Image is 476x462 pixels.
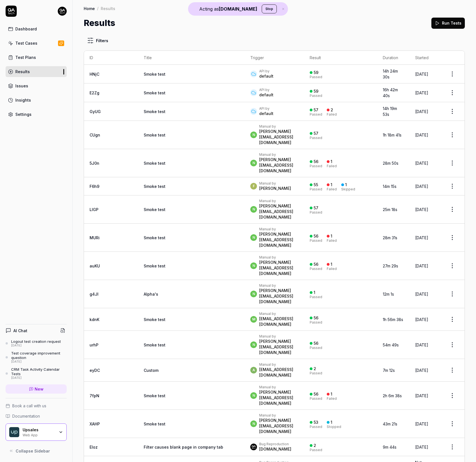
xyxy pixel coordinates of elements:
button: Filters [84,35,112,46]
time: [DATE] [415,72,428,76]
div: [PERSON_NAME][EMAIL_ADDRESS][DOMAIN_NAME] [259,418,298,434]
span: Collapse Sidebar [16,448,50,454]
time: 9m 44s [383,445,396,449]
button: Collapse Sidebar [6,445,67,456]
div: Upsales [23,427,55,432]
div: [PERSON_NAME][EMAIL_ADDRESS][DOMAIN_NAME] [259,129,298,145]
a: Results [6,66,67,77]
span: Documentation [12,413,40,419]
th: Title [138,51,245,65]
div: Passed [310,448,322,452]
div: 59 [314,70,318,75]
div: Manual by [259,312,298,316]
th: ID [84,51,138,65]
img: Upsales Logo [9,427,19,437]
a: Smoke test [144,207,165,212]
div: default [259,92,273,98]
div: [PERSON_NAME][EMAIL_ADDRESS][DOMAIN_NAME] [259,260,298,276]
a: Smoke test [144,393,165,398]
time: [DATE] [415,184,428,189]
a: Smoke test [144,90,165,95]
a: Test Cases [6,38,67,49]
div: Manual by [259,334,298,339]
div: 56 [314,234,318,239]
div: default [259,73,273,79]
time: [DATE] [415,393,428,398]
div: API by [259,106,273,111]
time: 14h 19m 53s [383,106,397,117]
div: [DATE] [11,344,61,348]
time: [DATE] [415,292,428,296]
div: 57 [314,107,318,112]
div: Manual by [259,283,298,288]
div: [DATE] [11,376,67,380]
div: 1 [331,159,332,164]
time: [DATE] [415,422,428,426]
a: CRM Task Activity Calendar Tests[DATE] [6,367,67,380]
div: Passed [310,267,322,271]
div: 1 [331,420,332,425]
a: F6h9 [90,184,99,189]
div: Manual by [259,413,298,418]
div: 2 [314,443,316,448]
span: n [250,206,257,213]
time: [DATE] [415,445,428,449]
time: 14h 24m 30s [383,69,398,79]
div: Failed [327,188,337,191]
div: [PERSON_NAME][EMAIL_ADDRESS][DOMAIN_NAME] [259,231,298,248]
span: Custom [144,368,158,373]
time: 16h 42m 40s [383,87,398,98]
div: 2 [331,107,333,112]
div: Results [15,69,30,75]
a: Book a call with us [6,403,67,409]
div: Manual by [259,124,298,129]
span: m [250,316,257,323]
a: kdnK [90,317,99,322]
a: XAHP [90,422,100,426]
div: Passed [310,188,322,191]
div: 56 [314,159,318,164]
a: Smoke test [144,161,165,166]
div: 59 [314,89,318,94]
div: 1 [331,234,332,239]
a: LIGP [90,207,98,212]
div: Skipped [341,188,355,191]
time: 1h 18m 41s [383,133,402,137]
div: Manual by [259,227,298,231]
div: [PERSON_NAME][EMAIL_ADDRESS][DOMAIN_NAME] [259,389,298,406]
div: Passed [310,136,322,140]
div: Stopped [327,425,341,429]
div: 56 [314,262,318,267]
div: [EMAIL_ADDRESS][DOMAIN_NAME] [259,367,298,378]
time: 54m 49s [383,343,399,347]
div: Passed [310,346,322,350]
time: [DATE] [415,235,428,240]
time: 1h 56m 38s [383,317,403,322]
a: Smoke test [144,343,165,347]
div: Manual by [259,152,298,157]
th: Duration [377,51,410,65]
div: Manual by [259,385,298,389]
a: Test Plans [6,52,67,63]
div: Failed [327,267,337,271]
div: Results [101,6,115,11]
a: Test coverage improvement question[DATE] [6,351,67,364]
button: Run Tests [431,18,465,29]
div: [PERSON_NAME][EMAIL_ADDRESS][DOMAIN_NAME] [259,339,298,355]
div: 56 [314,315,318,320]
a: Smoke test [144,422,165,426]
a: Smoke test [144,72,165,76]
div: Manual by [259,255,298,260]
a: Settings [6,109,67,120]
h4: AI Chat [13,328,27,334]
a: Documentation [6,413,67,419]
div: Manual by [259,199,298,203]
time: [DATE] [415,368,428,373]
div: Passed [310,295,322,299]
a: Smoke test [144,264,165,268]
div: 56 [314,341,318,346]
span: n [250,234,257,241]
span: n [250,341,257,348]
th: Trigger [245,51,304,65]
a: E2Zg [90,90,99,95]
